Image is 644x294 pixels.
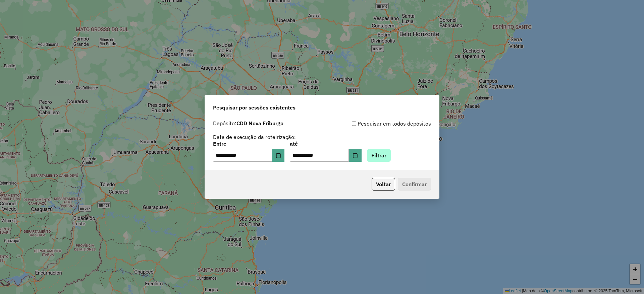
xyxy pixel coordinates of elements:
label: Entre [213,140,284,148]
label: até [290,140,361,148]
button: Choose Date [272,149,285,162]
strong: CDD Nova Friburgo [236,120,283,127]
div: Pesquisar em todos depósitos [322,120,431,128]
button: Filtrar [367,149,391,162]
button: Choose Date [349,149,362,162]
span: Pesquisar por sessões existentes [213,103,296,112]
label: Depósito: [213,119,283,127]
button: Voltar [372,178,395,191]
label: Data de execução da roteirização: [213,133,296,141]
